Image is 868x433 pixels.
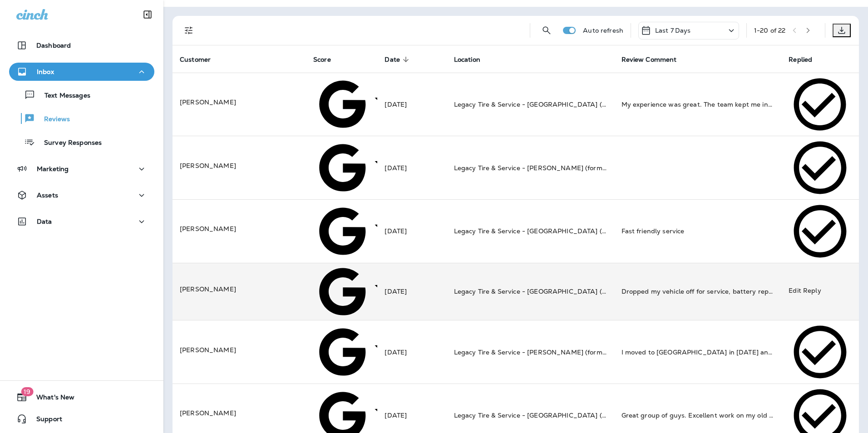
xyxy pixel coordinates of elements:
[538,21,556,39] button: Search Reviews
[377,320,446,384] td: [DATE]
[35,115,70,124] p: Reviews
[180,55,222,64] span: Customer
[377,263,446,320] td: [DATE]
[9,85,154,104] button: Text Messages
[180,98,299,107] p: [PERSON_NAME]
[454,287,725,295] span: Legacy Tire & Service - [GEOGRAPHIC_DATA] (formerly Chalkville Auto & Tire Service)
[385,55,412,64] span: Date
[180,224,299,233] p: [PERSON_NAME]
[9,36,154,54] button: Dashboard
[37,165,69,172] p: Marketing
[9,388,154,406] button: 19What's New
[180,345,299,354] p: [PERSON_NAME]
[789,286,821,292] p: Edit Reply
[454,227,710,235] span: Legacy Tire & Service - [GEOGRAPHIC_DATA] (formerly Magic City Tire & Service)
[370,287,655,295] span: 5 Stars
[621,348,774,357] div: I moved to Chelsea in 2020 and they have provided all my tire services and truck maintenance for ...
[370,99,655,108] span: 5 Stars
[37,192,58,199] p: Assets
[27,394,74,404] span: What's New
[9,109,154,128] button: Reviews
[621,287,774,296] div: Dropped my vehicle off for service, battery replacement and brake check. Turned out brakes did no...
[135,5,160,24] button: Collapse Sidebar
[370,163,655,171] span: 5 Stars
[454,100,710,108] span: Legacy Tire & Service - [GEOGRAPHIC_DATA] (formerly Magic City Tire & Service)
[9,212,154,231] button: Data
[37,218,52,225] p: Data
[789,56,812,64] span: Replied
[833,24,851,37] button: Export as CSV
[180,408,299,418] p: [PERSON_NAME]
[789,55,824,64] span: Replied
[621,226,774,236] div: Fast friendly service
[583,27,623,34] p: Auto refresh
[655,27,691,34] p: Last 7 Days
[377,73,446,136] td: [DATE]
[37,68,54,75] p: Inbox
[313,55,343,64] span: Score
[621,56,677,64] span: Review Comment
[27,415,62,426] span: Support
[35,92,90,100] p: Text Messages
[9,410,154,428] button: Support
[180,21,198,39] button: Filters
[370,347,655,355] span: 5 Stars
[377,136,446,200] td: [DATE]
[313,56,331,64] span: Score
[454,164,673,172] span: Legacy Tire & Service - [PERSON_NAME] (formerly Chelsea Tire Pros)
[180,285,299,294] p: [PERSON_NAME]
[180,56,211,64] span: Customer
[621,100,774,109] div: My experience was great. The team kept me informed on what was going on with my vehicle. In addit...
[180,161,299,170] p: [PERSON_NAME]
[21,387,33,396] span: 19
[454,56,480,64] span: Location
[385,56,400,64] span: Date
[754,27,785,34] div: 1 - 20 of 22
[377,200,446,263] td: [DATE]
[9,186,154,204] button: Assets
[621,411,774,420] div: Great group of guys. Excellent work on my old OBS Chevy.
[454,55,492,64] span: Location
[454,411,710,419] span: Legacy Tire & Service - [GEOGRAPHIC_DATA] (formerly Magic City Tire & Service)
[454,348,673,356] span: Legacy Tire & Service - [PERSON_NAME] (formerly Chelsea Tire Pros)
[36,42,71,49] p: Dashboard
[621,55,689,64] span: Review Comment
[9,160,154,178] button: Marketing
[370,411,655,419] span: 5 Stars
[35,139,102,148] p: Survey Responses
[9,133,154,152] button: Survey Responses
[9,63,154,81] button: Inbox
[370,226,655,235] span: 5 Stars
